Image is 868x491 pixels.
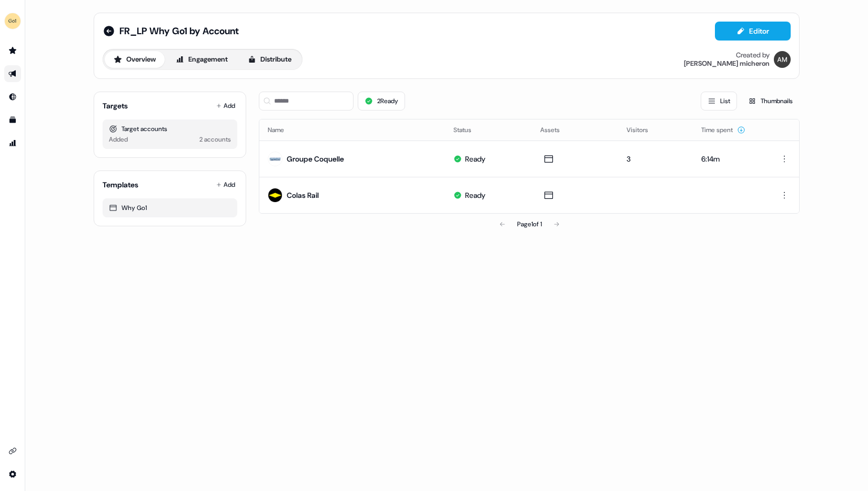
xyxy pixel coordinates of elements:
[774,51,791,68] img: alexandre
[103,179,138,190] div: Templates
[214,177,237,192] button: Add
[627,121,661,139] button: Visitors
[109,124,231,134] div: Target accounts
[701,92,737,111] button: List
[701,121,745,139] button: Time spent
[4,443,21,459] a: Go to integrations
[109,134,128,145] div: Added
[4,65,21,82] a: Go to outbound experience
[453,121,484,139] button: Status
[465,154,486,164] div: Ready
[287,190,319,201] div: Colas Rail
[741,92,800,111] button: Thumbnails
[627,154,684,164] div: 3
[119,25,239,37] span: FR_LP Why Go1 by Account
[167,51,237,68] button: Engagement
[4,42,21,59] a: Go to prospects
[715,22,791,41] button: Editor
[4,112,21,128] a: Go to templates
[103,101,128,111] div: Targets
[4,88,21,105] a: Go to Inbound
[517,219,542,229] div: Page 1 of 1
[358,92,405,111] button: 2Ready
[736,51,770,59] div: Created by
[105,51,165,68] button: Overview
[268,121,297,139] button: Name
[239,51,300,68] button: Distribute
[109,203,231,213] div: Why Go1
[532,119,619,141] th: Assets
[715,27,791,38] a: Editor
[199,134,231,145] div: 2 accounts
[684,59,770,68] div: [PERSON_NAME] micheron
[701,154,756,164] div: 6:14m
[4,135,21,152] a: Go to attribution
[465,190,486,201] div: Ready
[4,466,21,483] a: Go to integrations
[287,154,344,164] div: Groupe Coquelle
[214,98,237,113] button: Add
